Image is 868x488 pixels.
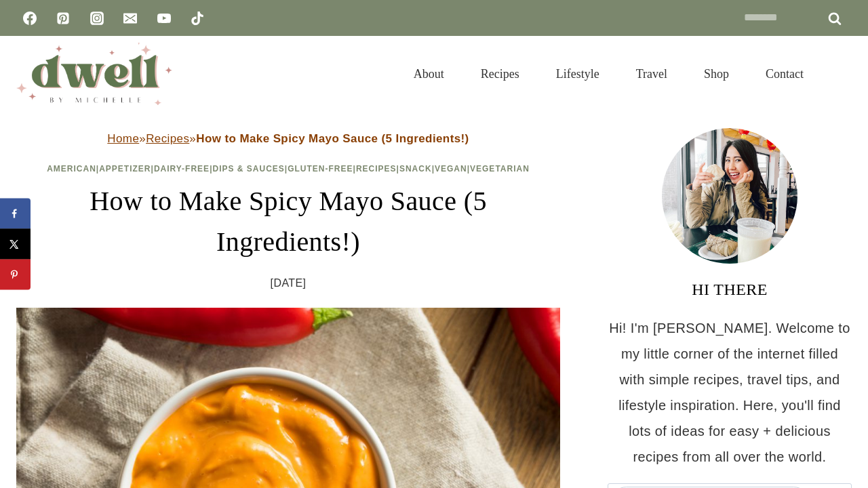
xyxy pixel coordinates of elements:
a: Facebook [16,5,43,32]
h1: How to Make Spicy Mayo Sauce (5 Ingredients!) [16,181,560,262]
a: Recipes [146,132,189,145]
a: Shop [686,50,747,98]
span: | | | | | | | | [47,164,530,174]
a: Vegan [435,164,467,174]
a: Travel [618,50,686,98]
a: American [47,164,96,174]
a: Home [107,132,139,145]
a: Email [117,5,144,32]
a: Appetizer [99,164,151,174]
img: DWELL by michelle [16,43,172,105]
a: Dairy-Free [154,164,210,174]
a: Vegetarian [470,164,530,174]
h3: HI THERE [608,277,852,302]
a: Recipes [356,164,397,174]
button: View Search Form [829,62,852,85]
span: » » [107,132,469,145]
a: TikTok [184,5,211,32]
a: Pinterest [50,5,77,32]
strong: How to Make Spicy Mayo Sauce (5 Ingredients!) [196,132,469,145]
nav: Primary Navigation [395,50,822,98]
a: Contact [747,50,822,98]
a: Gluten-Free [288,164,353,174]
a: Dips & Sauces [212,164,284,174]
time: [DATE] [271,273,307,293]
a: Instagram [83,5,111,32]
p: Hi! I'm [PERSON_NAME]. Welcome to my little corner of the internet filled with simple recipes, tr... [608,315,852,470]
a: Lifestyle [538,50,618,98]
a: YouTube [151,5,178,32]
a: Recipes [462,50,538,98]
a: About [395,50,462,98]
a: Snack [399,164,432,174]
